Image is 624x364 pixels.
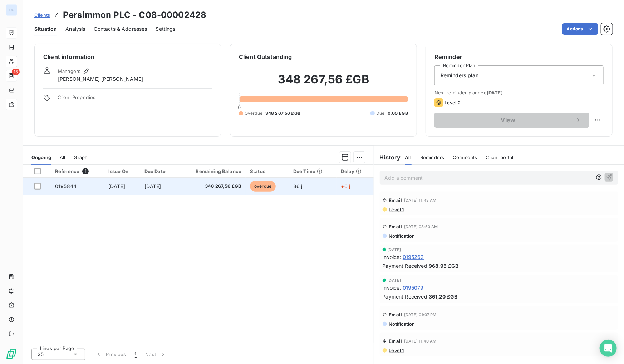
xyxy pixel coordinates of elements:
span: Reminders plan [441,72,478,79]
div: Delay [341,168,369,174]
span: Reminders [420,154,444,160]
div: Due Time [293,168,333,174]
span: 968,95 £GB [429,262,459,270]
span: [DATE] [487,90,503,95]
span: 0195844 [55,183,77,189]
span: Comments [453,154,477,160]
span: Invoice : [383,284,401,291]
div: Due Date [144,168,173,174]
button: 1 [131,347,141,362]
span: Due [376,110,384,117]
span: Situation [34,25,57,33]
span: +6 j [341,183,350,189]
a: Clients [34,11,50,19]
span: Next reminder planned [434,90,604,95]
span: [DATE] [388,247,401,252]
span: Managers [58,68,80,74]
span: View [443,117,574,123]
button: Actions [562,23,598,35]
div: Reference [55,168,100,174]
span: Level 2 [444,100,461,105]
span: Email [389,197,402,203]
span: 348 267,56 £GB [182,183,241,190]
span: [DATE] 11:40 AM [404,339,436,343]
span: All [60,154,65,160]
span: 348 267,56 £GB [265,110,300,117]
span: All [405,154,412,160]
span: Payment Received [383,262,427,270]
span: Graph [74,154,88,160]
h3: Persimmon PLC - C08-00002428 [63,9,206,21]
span: Payment Received [383,293,427,300]
h6: History [374,153,401,162]
span: 0195262 [403,253,424,261]
span: 1 [82,168,89,174]
span: Client Properties [58,94,212,104]
span: overdue [250,181,276,192]
span: 25 [38,351,44,358]
span: [PERSON_NAME] [PERSON_NAME] [58,75,143,83]
span: Settings [156,25,176,33]
span: Level 1 [388,348,404,353]
span: Email [389,312,402,318]
span: Level 1 [388,207,404,212]
span: Client portal [486,154,514,160]
span: 15 [12,69,20,75]
span: Ongoing [31,154,51,160]
div: Remaining Balance [182,168,241,174]
span: 0 [238,104,241,110]
div: GU [6,4,17,16]
h2: 348 267,56 £GB [239,72,408,94]
span: Notification [388,321,415,327]
button: Next [141,347,171,362]
span: [DATE] [144,183,161,189]
img: Logo LeanPay [6,348,17,360]
span: Clients [34,12,50,18]
span: [DATE] [108,183,125,189]
button: View [434,113,589,128]
span: [DATE] 01:07 PM [404,313,436,317]
span: 0,00 £GB [388,110,408,117]
span: [DATE] 11:43 AM [404,198,436,202]
span: 1 [135,351,137,358]
span: Overdue [245,110,262,117]
span: Invoice : [383,253,401,261]
span: 361,20 £GB [429,293,458,300]
div: Status [250,168,285,174]
h6: Client information [43,53,212,61]
button: Previous [91,347,131,362]
h6: Reminder [434,53,604,61]
span: [DATE] [388,278,401,282]
div: Open Intercom Messenger [600,340,617,357]
span: Notification [388,233,415,239]
span: 36 j [293,183,303,189]
span: Email [389,224,402,230]
div: Issue On [108,168,136,174]
span: 0195079 [403,284,424,291]
span: [DATE] 08:50 AM [404,225,438,229]
span: Analysis [65,25,85,33]
span: Contacts & Addresses [94,25,147,33]
h6: Client Outstanding [239,53,292,61]
span: Email [389,338,402,344]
